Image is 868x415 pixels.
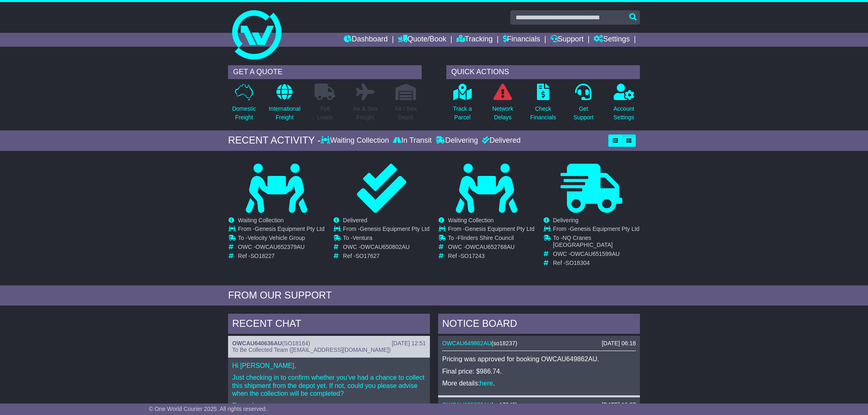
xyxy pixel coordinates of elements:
[232,347,391,353] span: To Be Collected Team ([EMAIL_ADDRESS][DOMAIN_NAME])
[594,33,630,47] a: Settings
[343,217,367,223] span: Delivered
[442,340,636,347] div: ( )
[530,83,557,126] a: CheckFinancials
[565,260,589,266] span: SO18304
[448,217,494,223] span: Waiting Collection
[457,33,493,47] a: Tracking
[344,33,388,47] a: Dashboard
[238,235,324,244] td: To -
[553,226,640,235] td: From -
[448,253,535,260] td: Ref -
[442,355,636,363] p: Pricing was approved for booking OWCAU649862AU.
[228,314,430,336] div: RECENT CHAT
[355,253,379,259] span: SO17627
[228,65,422,79] div: GET A QUOTE
[238,217,284,223] span: Waiting Collection
[149,406,267,412] span: © One World Courier 2025. All rights reserved.
[232,374,426,397] p: Just checking in to confirm whether you’ve had a chance to collect this shipment from the depot y...
[492,105,513,122] p: Network Delays
[553,260,640,267] td: Ref -
[570,226,640,232] span: Genesis Equipment Pty Ltd
[391,136,434,145] div: In Transit
[460,253,484,259] span: SO17243
[452,83,472,126] a: Track aParcel
[343,235,429,244] td: To -
[453,105,472,122] p: Track a Parcel
[613,83,635,126] a: AccountSettings
[438,314,640,336] div: NOTICE BOARD
[446,65,640,79] div: QUICK ACTIONS
[343,244,429,253] td: OWC -
[442,401,491,408] a: OWCAU635979AU
[573,105,594,122] p: Get Support
[457,235,514,241] span: Flinders Shire Council
[466,244,515,250] span: OWCAU652768AU
[398,33,446,47] a: Quote/Book
[232,83,256,126] a: DomesticFreight
[352,235,372,241] span: Ventura
[571,251,620,257] span: OWCAU651599AU
[480,136,521,145] div: Delivered
[442,401,636,408] div: ( )
[553,235,640,251] td: To -
[530,105,556,122] p: Check Financials
[255,226,324,232] span: Genesis Equipment Pty Ltd
[553,235,613,248] span: NQ Cranes [GEOGRAPHIC_DATA]
[343,226,429,235] td: From -
[228,290,640,301] div: FROM OUR SUPPORT
[284,340,308,347] span: SO18164
[232,340,426,347] div: ( )
[503,33,540,47] a: Financials
[553,251,640,260] td: OWC -
[361,244,410,250] span: OWCAU650802AU
[550,33,584,47] a: Support
[602,401,636,408] div: [DATE] 18:37
[602,340,636,347] div: [DATE] 06:18
[232,362,426,369] p: Hi [PERSON_NAME],
[343,253,429,260] td: Ref -
[238,253,324,260] td: Ref -
[315,105,335,122] p: Full Loads
[492,83,514,126] a: NetworkDelays
[442,367,636,375] p: Final price: $986.74.
[493,401,516,408] span: so17949
[573,83,594,126] a: GetSupport
[256,244,305,250] span: OWCAU652379AU
[232,340,282,347] a: OWCAU640636AU
[360,226,429,232] span: Genesis Equipment Pty Ltd
[353,105,377,122] p: Air & Sea Freight
[448,226,535,235] td: From -
[395,105,417,122] p: Air / Sea Depot
[238,226,324,235] td: From -
[268,83,301,126] a: InternationalFreight
[250,253,274,259] span: SO18227
[448,235,535,244] td: To -
[480,380,493,387] a: here
[238,244,324,253] td: OWC -
[228,135,321,146] div: RECENT ACTIVITY -
[232,105,256,122] p: Domestic Freight
[493,340,516,347] span: so18237
[434,136,480,145] div: Delivering
[392,340,426,347] div: [DATE] 12:51
[553,217,578,223] span: Delivering
[442,379,636,387] p: More details: .
[247,235,305,241] span: Velocity Vehicle Group
[321,136,391,145] div: Waiting Collection
[269,105,300,122] p: International Freight
[465,226,535,232] span: Genesis Equipment Pty Ltd
[442,340,491,347] a: OWCAU649862AU
[448,244,535,253] td: OWC -
[614,105,635,122] p: Account Settings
